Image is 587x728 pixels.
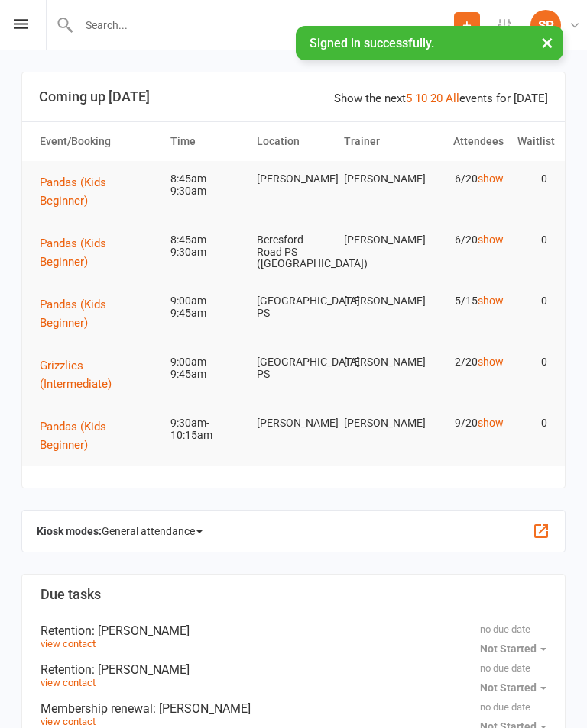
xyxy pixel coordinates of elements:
[530,10,561,40] div: SP
[92,662,190,677] span: : [PERSON_NAME]
[337,283,424,319] td: [PERSON_NAME]
[250,222,337,282] td: Beresford Road PS ([GEOGRAPHIC_DATA])
[511,122,554,161] th: Waitlist
[164,122,251,161] th: Time
[40,234,157,271] button: Pandas (Kids Beginner)
[41,716,96,727] a: view contact
[40,176,106,208] span: Pandas (Kids Beginner)
[250,122,337,161] th: Location
[310,36,434,50] span: Signed in successfully.
[37,525,102,537] strong: Kiosk modes:
[39,89,548,105] h3: Coming up [DATE]
[478,417,504,429] a: show
[250,283,337,331] td: [GEOGRAPHIC_DATA] PS
[164,222,251,270] td: 8:45am-9:30am
[40,359,112,391] span: Grizzlies (Intermediate)
[446,92,459,105] a: All
[337,161,424,197] td: [PERSON_NAME]
[430,92,443,105] a: 20
[33,122,164,161] th: Event/Booking
[415,92,427,105] a: 10
[250,161,337,197] td: [PERSON_NAME]
[40,237,106,269] span: Pandas (Kids Beginner)
[533,26,561,59] button: ×
[164,283,251,331] td: 9:00am-9:45am
[337,222,424,258] td: [PERSON_NAME]
[40,173,157,210] button: Pandas (Kids Beginner)
[164,344,251,392] td: 9:00am-9:45am
[337,344,424,380] td: [PERSON_NAME]
[40,356,157,393] button: Grizzlies (Intermediate)
[511,222,554,258] td: 0
[40,298,106,330] span: Pandas (Kids Beginner)
[40,420,106,452] span: Pandas (Kids Beginner)
[41,677,96,688] a: view contact
[423,344,511,380] td: 2/20
[423,283,511,319] td: 5/15
[102,519,203,543] span: General attendance
[164,405,251,453] td: 9:30am-10:15am
[478,172,504,185] a: show
[164,161,251,209] td: 8:45am-9:30am
[41,662,546,677] div: Retention
[423,122,511,161] th: Attendees
[511,283,554,319] td: 0
[40,417,157,454] button: Pandas (Kids Beginner)
[511,161,554,197] td: 0
[74,14,454,36] input: Search...
[423,222,511,258] td: 6/20
[478,356,504,368] a: show
[250,344,337,392] td: [GEOGRAPHIC_DATA] PS
[478,295,504,307] a: show
[337,405,424,441] td: [PERSON_NAME]
[478,234,504,246] a: show
[92,623,190,638] span: : [PERSON_NAME]
[406,92,412,105] a: 5
[423,161,511,197] td: 6/20
[334,89,548,108] div: Show the next events for [DATE]
[511,405,554,441] td: 0
[423,405,511,441] td: 9/20
[41,701,546,716] div: Membership renewal
[41,587,546,602] h3: Due tasks
[41,623,546,638] div: Retention
[511,344,554,380] td: 0
[40,295,157,332] button: Pandas (Kids Beginner)
[337,122,424,161] th: Trainer
[153,701,251,716] span: : [PERSON_NAME]
[41,638,96,649] a: view contact
[250,405,337,441] td: [PERSON_NAME]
